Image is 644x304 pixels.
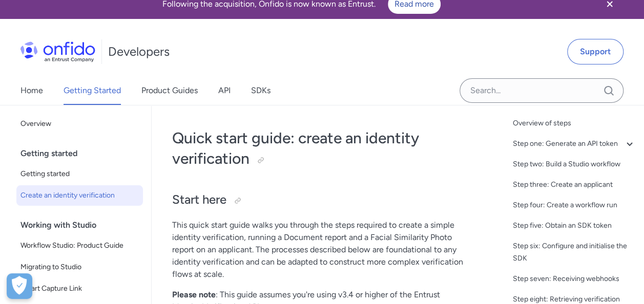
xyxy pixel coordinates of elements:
[20,76,43,105] a: Home
[20,189,139,202] span: Create an identity verification
[16,278,143,299] a: Smart Capture Link
[513,240,636,265] a: Step six: Configure and initialise the SDK
[513,220,636,232] a: Step five: Obtain an SDK token
[141,76,198,105] a: Product Guides
[251,76,271,105] a: SDKs
[20,283,139,295] span: Smart Capture Link
[172,219,470,280] p: This quick start guide walks you through the steps required to create a simple identity verificat...
[20,215,147,235] div: Working with Studio
[20,240,139,252] span: Workflow Studio: Product Guide
[513,199,636,211] a: Step four: Create a workflow run
[172,290,216,299] strong: Please note
[64,76,121,105] a: Getting Started
[513,138,636,150] a: Step one: Generate an API token
[567,39,624,64] a: Support
[513,117,636,129] a: Overview of steps
[172,128,470,169] h1: Quick start guide: create an identity verification
[16,257,143,277] a: Migrating to Studio
[7,273,32,299] button: Open Preferences
[513,179,636,191] a: Step three: Create an applicant
[20,143,147,164] div: Getting started
[20,168,139,180] span: Getting started
[513,273,636,285] a: Step seven: Receiving webhooks
[20,261,139,273] span: Migrating to Studio
[16,164,143,184] a: Getting started
[460,78,624,103] input: Onfido search input field
[108,44,170,60] h1: Developers
[172,191,470,209] h2: Start here
[7,273,32,299] div: Cookie Preferences
[20,41,95,62] img: Onfido Logo
[16,114,143,134] a: Overview
[20,118,139,130] span: Overview
[218,76,231,105] a: API
[16,185,143,206] a: Create an identity verification
[16,235,143,256] a: Workflow Studio: Product Guide
[513,158,636,170] a: Step two: Build a Studio workflow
